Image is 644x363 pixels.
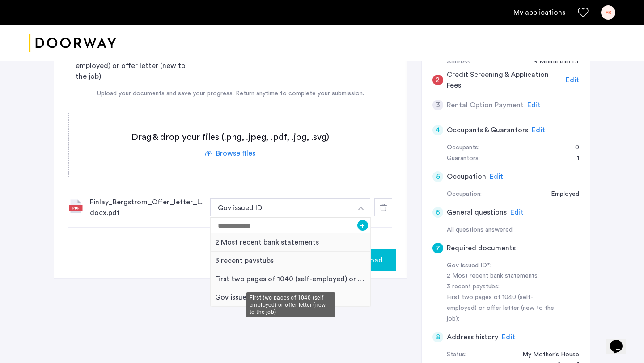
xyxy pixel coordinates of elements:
h5: Required documents [447,243,516,253]
div: 7 [432,243,443,253]
span: Edit [566,76,579,84]
div: First two pages of 1040 (self-employed) or offer letter (new to the job) [211,270,370,288]
div: All questions answered [447,225,579,236]
div: 2 Most recent bank statements: [447,271,559,282]
div: Gov issued ID*: [447,261,559,271]
iframe: chat widget [606,327,635,354]
div: 3 recent paystubs [211,252,370,270]
img: logo [29,26,116,60]
h5: Address history [447,332,498,342]
div: Employed [542,189,579,200]
div: Finlay_Bergstrom_Offer_letter_L.docx.pdf [90,197,203,218]
div: 9 Monticello Dr [525,57,579,68]
div: 5 [432,171,443,182]
h5: Rental Option Payment [447,100,524,110]
span: Upload [360,255,383,266]
div: FB [601,5,615,20]
div: Occupants: [447,143,479,153]
img: arrow [358,207,364,210]
div: Occupation: [447,189,482,200]
div: 3 recent paystubs: [447,282,559,292]
span: Edit [490,173,503,180]
div: Gov issued ID [211,288,370,307]
div: Upload your documents and save your progress. Return anytime to complete your submission. [68,89,392,98]
div: My Mother's House [513,350,579,360]
img: file [68,199,83,213]
div: 2 Most recent bank statements [211,233,370,252]
div: First two pages of 1040 (self-employed) or offer letter (new to the job) [246,292,335,317]
button: button [347,249,396,271]
div: 6 [432,207,443,218]
div: Address: [447,57,472,68]
span: Edit [527,101,541,109]
div: Status: [447,350,466,360]
span: Edit [532,127,545,134]
span: Edit [510,209,524,216]
div: First two pages of 1040 (self-employed) or offer letter (new to the job): [447,292,559,325]
button: button [352,198,370,216]
a: Favorites [578,7,589,18]
div: 3 [432,100,443,110]
h5: Occupants & Guarantors [447,125,528,135]
div: 2 [432,75,443,85]
h5: General questions [447,207,507,218]
button: button [210,198,352,216]
h5: Credit Screening & Application Fees [447,69,563,91]
h5: Occupation [447,171,486,182]
button: + [357,220,368,231]
div: 0 [566,143,579,153]
div: 8 [432,332,443,342]
div: 4 [432,125,443,135]
div: First two pages of 1040 (self-employed) or offer letter (new to the job) [68,50,194,82]
div: Guarantors: [447,153,480,164]
a: Cazamio logo [29,26,116,60]
span: Edit [502,333,515,341]
a: My application [513,7,565,18]
div: 1 [568,153,579,164]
